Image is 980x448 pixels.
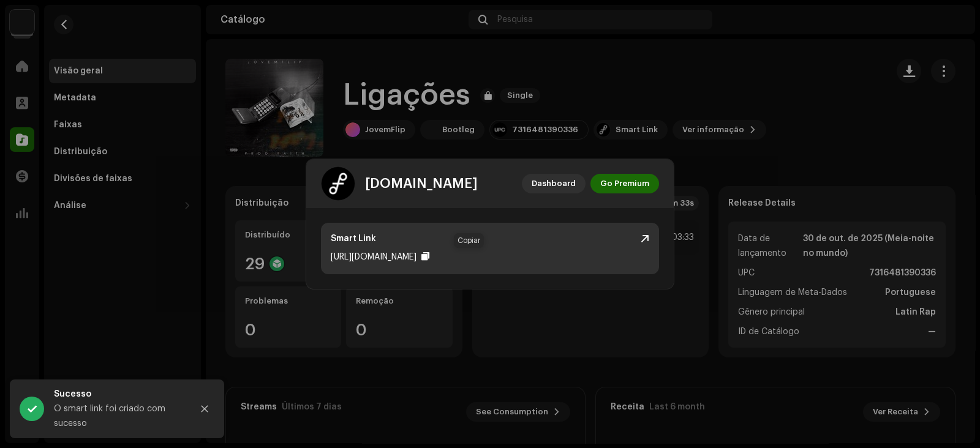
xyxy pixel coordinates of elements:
div: [URL][DOMAIN_NAME] [331,250,417,264]
div: [DOMAIN_NAME] [365,176,477,191]
button: Go Premium [590,174,659,193]
div: Sucesso [54,387,183,401]
button: Close [192,397,217,421]
span: Dashboard [532,171,576,196]
div: Smart Link [331,233,376,245]
div: O smart link foi criado com sucesso [54,401,183,431]
button: Dashboard [522,174,586,193]
span: Go Premium [600,171,649,196]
